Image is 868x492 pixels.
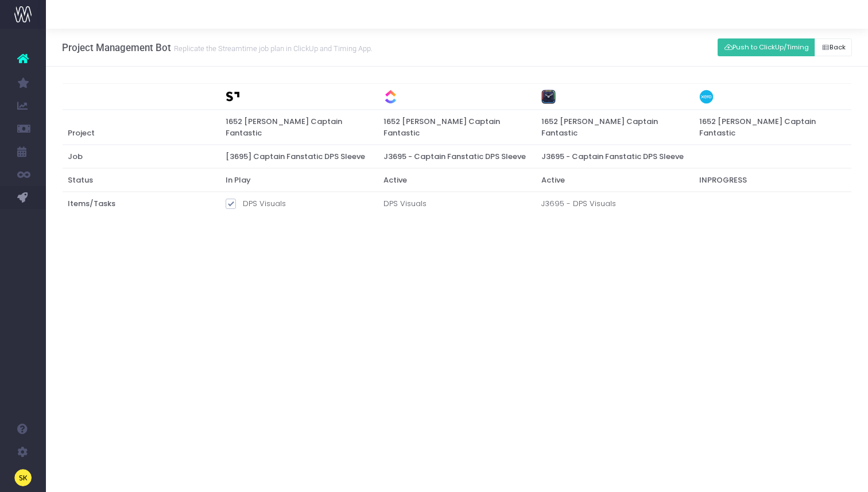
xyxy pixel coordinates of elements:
[63,192,220,220] th: Items/Tasks
[226,90,240,104] img: streamtime_fav.png
[62,42,373,53] h3: Project Management Bot
[14,469,32,486] img: images/default_profile_image.png
[226,151,365,162] span: [3695] Captain Fanstatic DPS Sleeve
[378,168,536,192] th: Active
[541,90,556,104] img: timing-color.png
[378,192,536,220] td: DPS Visuals
[226,198,286,210] label: DPS Visuals
[541,151,684,162] span: J3695 - Captain Fanstatic DPS Sleeve
[699,90,714,104] img: xero-color.png
[171,42,373,53] small: Replicate the Streamtime job plan in ClickUp and Timing App.
[63,145,220,168] th: Job
[718,38,815,56] button: Push to ClickUp/Timing
[693,168,851,192] th: INPROGRESS
[383,116,530,138] span: 1652 [PERSON_NAME] Captain Fantastic
[541,116,688,138] span: 1652 [PERSON_NAME] Captain Fantastic
[63,168,220,192] th: Status
[226,116,372,138] span: 1652 [PERSON_NAME] Captain Fantastic
[815,38,852,56] button: Back
[718,36,852,59] div: Small button group
[383,151,526,162] span: J3695 - Captain Fanstatic DPS Sleeve
[536,168,693,192] th: Active
[699,116,846,138] span: 1652 [PERSON_NAME] Captain Fantastic
[536,192,693,220] td: J3695 - DPS Visuals
[383,90,398,104] img: clickup-color.png
[220,168,378,192] th: In Play
[63,110,220,145] th: Project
